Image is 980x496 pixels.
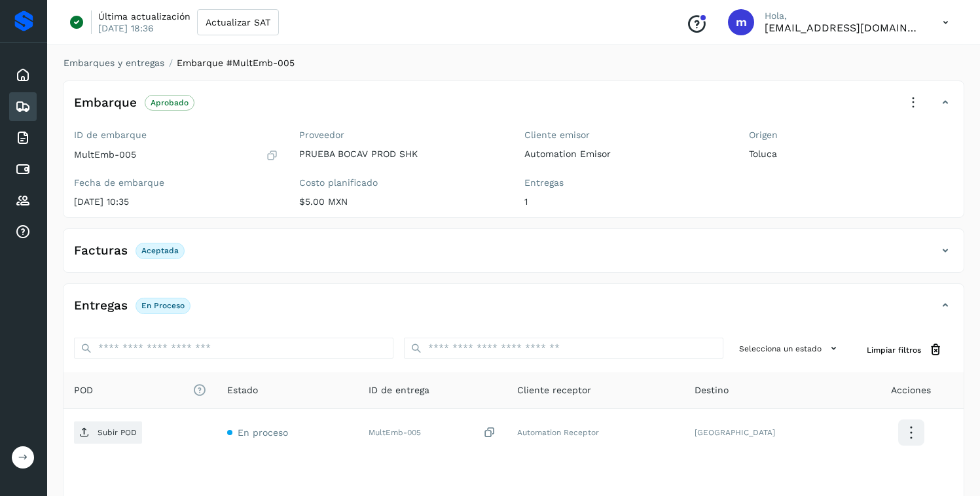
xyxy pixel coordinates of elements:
[64,58,164,68] a: Embarques y entregas
[867,344,921,356] span: Limpiar filtros
[74,177,278,188] label: Fecha de embarque
[9,218,37,247] div: Analiticas de tarifas
[749,130,953,141] label: Origen
[141,301,185,310] p: En proceso
[299,130,503,141] label: Proveedor
[238,427,288,438] span: En proceso
[684,409,859,456] td: [GEOGRAPHIC_DATA]
[299,149,503,160] p: PRUEBA BOCAV PROD SHK
[9,186,37,215] div: Proveedores
[98,10,191,22] p: Última actualización
[98,22,154,34] p: [DATE] 18:36
[749,149,953,160] p: Toluca
[74,298,128,313] h4: Entregas
[64,239,964,272] div: FacturasAceptada
[765,22,922,34] p: mercedes@solvento.mx
[299,177,503,188] label: Costo planificado
[151,98,189,107] p: Aprobado
[74,196,278,207] p: [DATE] 10:35
[74,149,136,160] p: MultEmb-005
[141,246,179,255] p: Aceptada
[177,58,295,68] span: Embarque #MultEmb-005
[9,92,37,121] div: Embarques
[63,56,964,70] nav: breadcrumb
[299,196,503,207] p: $5.00 MXN
[74,421,142,444] button: Subir POD
[524,177,729,188] label: Entregas
[524,196,729,207] p: 1
[9,124,37,152] div: Facturas
[524,130,729,141] label: Cliente emisor
[524,149,729,160] p: Automation Emisor
[507,409,684,456] td: Automation Receptor
[891,383,931,397] span: Acciones
[74,130,278,141] label: ID de embarque
[856,338,953,362] button: Limpiar filtros
[369,426,496,440] div: MultEmb-005
[227,383,258,397] span: Estado
[695,383,729,397] span: Destino
[206,18,270,27] span: Actualizar SAT
[765,10,922,22] p: Hola,
[64,294,964,327] div: EntregasEn proceso
[74,96,137,111] h4: Embarque
[197,9,279,35] button: Actualizar SAT
[64,92,964,124] div: EmbarqueAprobado
[74,383,206,397] span: POD
[9,155,37,184] div: Cuentas por pagar
[9,61,37,90] div: Inicio
[74,243,128,258] h4: Facturas
[517,383,591,397] span: Cliente receptor
[734,338,846,359] button: Selecciona un estado
[98,428,137,437] p: Subir POD
[369,383,429,397] span: ID de entrega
